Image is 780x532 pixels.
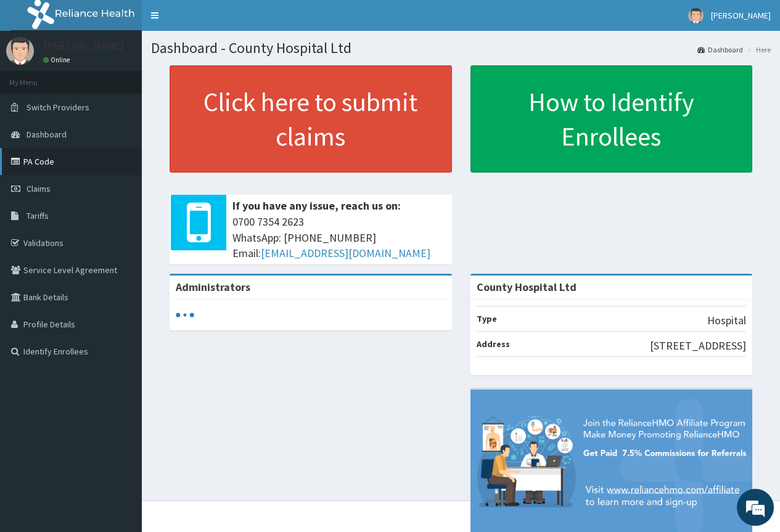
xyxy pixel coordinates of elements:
a: Dashboard [697,44,743,55]
b: If you have any issue, reach us on: [232,198,401,213]
strong: County Hospital Ltd [477,280,577,294]
a: [EMAIL_ADDRESS][DOMAIN_NAME] [261,246,430,260]
img: User Image [688,8,704,23]
b: Administrators [176,280,250,294]
span: Dashboard [27,129,67,140]
span: Switch Providers [27,102,89,113]
p: [STREET_ADDRESS] [650,338,746,354]
h1: Dashboard - County Hospital Ltd [151,40,771,56]
img: User Image [6,37,34,65]
p: [PERSON_NAME] [43,40,124,51]
b: Address [477,338,510,350]
a: Click here to submit claims [170,65,452,173]
b: Type [477,313,497,324]
span: [PERSON_NAME] [711,10,771,21]
p: Hospital [707,313,746,329]
a: Online [43,55,73,64]
span: Claims [27,183,51,194]
svg: audio-loading [176,306,194,324]
li: Here [744,44,771,55]
span: Tariffs [27,210,49,221]
span: 0700 7354 2623 WhatsApp: [PHONE_NUMBER] Email: [232,214,446,261]
a: How to Identify Enrollees [470,65,753,173]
